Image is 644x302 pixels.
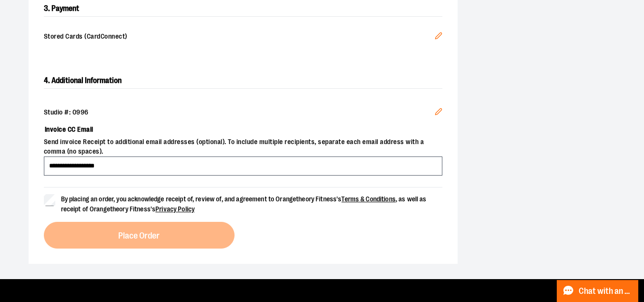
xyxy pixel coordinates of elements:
input: By placing an order, you acknowledge receipt of, review of, and agreement to Orangetheory Fitness... [44,194,55,206]
span: Chat with an Expert [579,287,633,296]
h2: 4. Additional Information [44,73,442,89]
span: Stored Cards (CardConnect) [44,32,435,42]
button: Edit [427,24,450,50]
button: Chat with an Expert [557,280,639,302]
label: Invoice CC Email [44,121,442,137]
span: Send invoice Receipt to additional email addresses (optional). To include multiple recipients, se... [44,137,442,156]
button: Edit [427,100,450,126]
span: By placing an order, you acknowledge receipt of, review of, and agreement to Orangetheory Fitness... [61,195,427,213]
div: Studio #: 0996 [44,108,442,117]
h2: 3. Payment [44,1,442,17]
a: Terms & Conditions [341,195,396,203]
a: Privacy Policy [155,205,194,213]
